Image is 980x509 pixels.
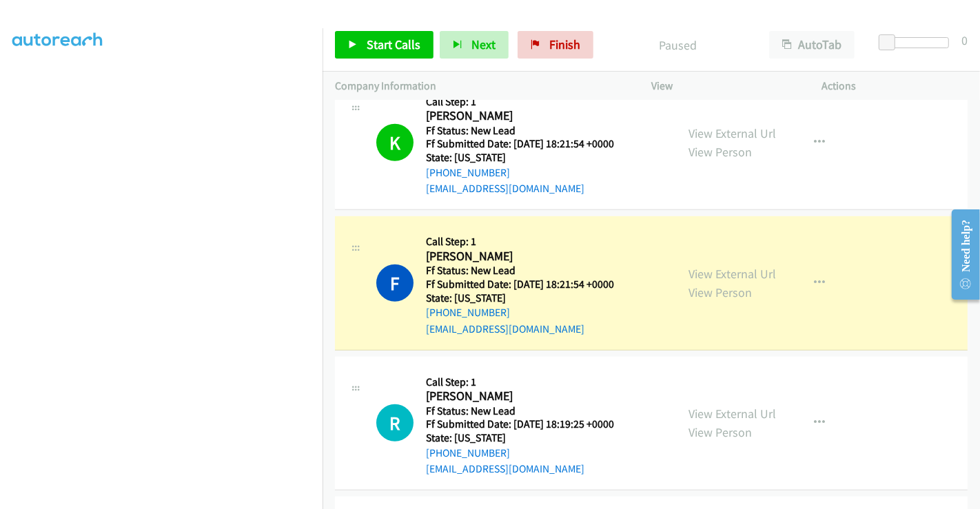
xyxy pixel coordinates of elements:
h2: [PERSON_NAME] [426,108,614,124]
h5: Call Step: 1 [426,95,614,109]
h1: K [376,124,414,161]
span: Next [471,37,496,52]
h5: State: [US_STATE] [426,291,614,305]
h5: Ff Submitted Date: [DATE] 18:21:54 +0000 [426,137,614,151]
iframe: Resource Center [941,200,980,309]
button: AutoTab [769,31,855,59]
a: [PHONE_NUMBER] [426,166,510,179]
a: Finish [518,31,593,59]
h5: Ff Submitted Date: [DATE] 18:19:25 +0000 [426,417,614,431]
span: Start Calls [367,37,420,52]
h5: State: [US_STATE] [426,151,614,165]
h5: Call Step: 1 [426,235,614,249]
a: View External Url [688,266,776,282]
a: [PHONE_NUMBER] [426,446,510,459]
button: Next [440,31,509,59]
h5: Ff Status: New Lead [426,404,614,418]
span: Finish [549,37,580,52]
h5: Ff Status: New Lead [426,124,614,138]
a: View Person [688,284,752,300]
p: Company Information [335,78,626,94]
p: Actions [822,78,968,94]
h1: F [376,264,414,302]
h2: [PERSON_NAME] [426,249,614,264]
h5: State: [US_STATE] [426,431,614,445]
a: Start Calls [335,31,433,59]
h1: R [376,404,414,442]
p: View [651,78,797,94]
a: [EMAIL_ADDRESS][DOMAIN_NAME] [426,182,584,195]
a: [EMAIL_ADDRESS][DOMAIN_NAME] [426,322,584,335]
a: [PHONE_NUMBER] [426,306,510,319]
h5: Call Step: 1 [426,375,614,389]
h5: Ff Status: New Lead [426,264,614,278]
a: View External Url [688,406,776,422]
div: The call is yet to be attempted [376,404,414,442]
a: [EMAIL_ADDRESS][DOMAIN_NAME] [426,462,584,475]
p: Paused [612,36,744,54]
div: 0 [961,31,968,50]
div: Delay between calls (in seconds) [886,37,949,48]
a: View External Url [688,125,776,141]
h5: Ff Submitted Date: [DATE] 18:21:54 +0000 [426,278,614,291]
a: View Person [688,424,752,440]
a: View Person [688,144,752,160]
h2: [PERSON_NAME] [426,388,614,404]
